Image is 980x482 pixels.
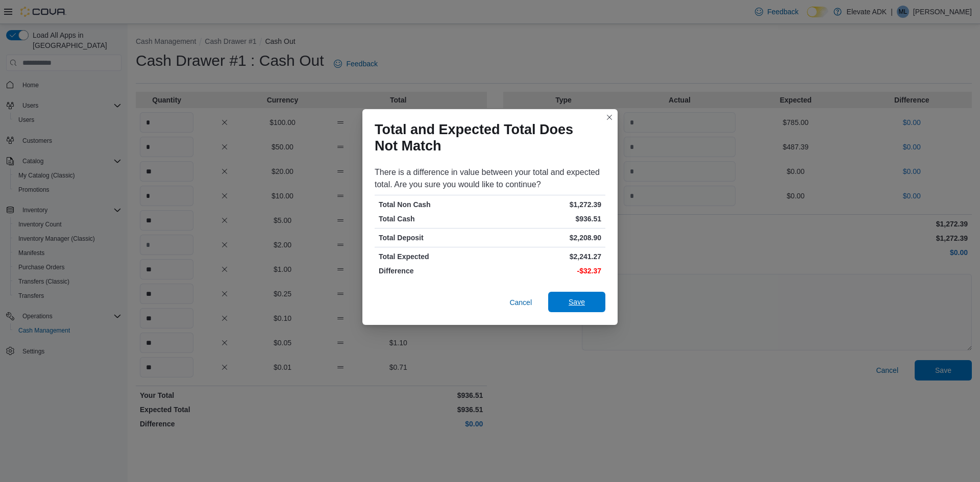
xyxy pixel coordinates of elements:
[548,292,605,312] button: Save
[375,166,605,191] div: There is a difference in value between your total and expected total. Are you sure you would like...
[492,266,601,276] p: -$32.37
[379,251,488,262] p: Total Expected
[492,199,601,210] p: $1,272.39
[375,121,597,154] h1: Total and Expected Total Does Not Match
[379,214,488,224] p: Total Cash
[379,199,488,210] p: Total Non Cash
[505,292,536,313] button: Cancel
[379,233,488,243] p: Total Deposit
[492,233,601,243] p: $2,208.90
[603,111,616,123] button: Closes this modal window
[379,266,488,276] p: Difference
[509,297,532,308] span: Cancel
[569,297,585,307] span: Save
[492,214,601,224] p: $936.51
[492,251,601,262] p: $2,241.27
